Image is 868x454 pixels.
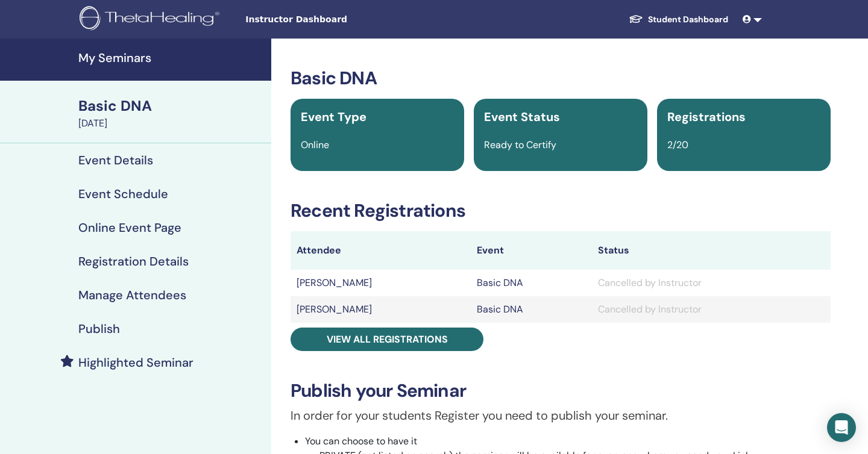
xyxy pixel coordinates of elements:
[592,231,831,270] th: Status
[291,270,471,296] td: [PERSON_NAME]
[245,13,426,26] span: Instructor Dashboard
[291,328,483,351] a: View all registrations
[78,96,264,116] div: Basic DNA
[291,380,831,402] h3: Publish your Seminar
[471,270,591,296] td: Basic DNA
[484,109,560,125] span: Event Status
[598,302,825,317] div: Cancelled by Instructor
[471,296,591,323] td: Basic DNA
[827,413,856,442] div: Open Intercom Messenger
[291,296,471,323] td: [PERSON_NAME]
[78,322,120,336] h4: Publish
[598,276,825,290] div: Cancelled by Instructor
[629,14,643,24] img: graduation-cap-white.svg
[301,109,366,125] span: Event Type
[78,355,193,370] h4: Highlighted Seminar
[78,116,264,131] div: [DATE]
[301,138,329,151] span: Online
[80,6,224,33] img: logo.png
[71,96,271,131] a: Basic DNA[DATE]
[291,67,831,89] h3: Basic DNA
[78,288,186,302] h4: Manage Attendees
[78,220,181,235] h4: Online Event Page
[78,51,264,65] h4: My Seminars
[484,138,556,151] span: Ready to Certify
[291,200,831,222] h3: Recent Registrations
[78,187,168,201] h4: Event Schedule
[291,231,471,270] th: Attendee
[667,138,688,151] span: 2/20
[667,109,746,125] span: Registrations
[327,333,448,346] span: View all registrations
[78,254,189,269] h4: Registration Details
[619,8,738,31] a: Student Dashboard
[291,406,831,424] p: In order for your students Register you need to publish your seminar.
[78,153,153,167] h4: Event Details
[471,231,591,270] th: Event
